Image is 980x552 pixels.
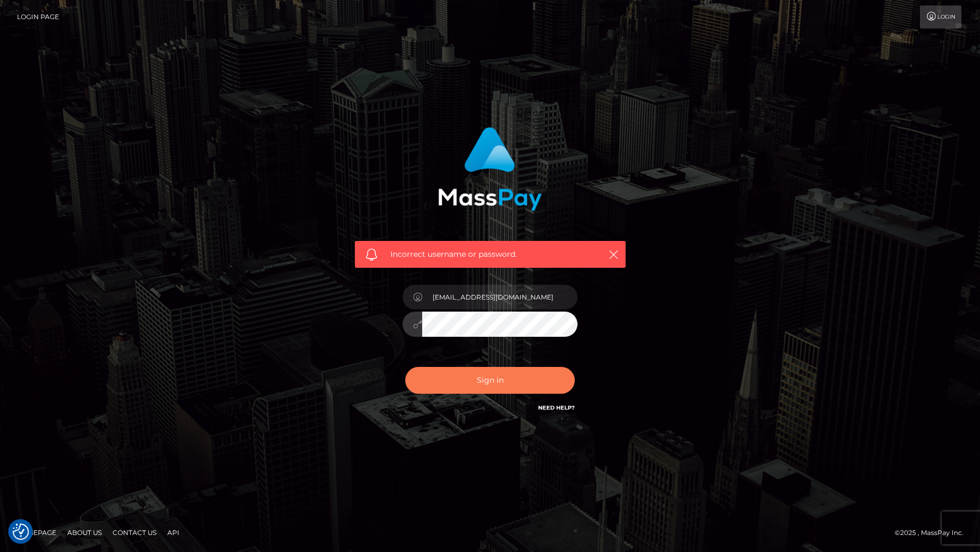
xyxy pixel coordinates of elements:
[13,524,29,540] img: Revisit consent button
[895,527,972,539] div: © 2025 , MassPay Inc.
[422,285,577,309] input: Username...
[405,367,575,394] button: Sign in
[438,127,542,211] img: MassPay Login
[108,524,161,541] a: Contact Us
[17,5,59,28] a: Login Page
[390,249,590,260] span: Incorrect username or password.
[63,524,106,541] a: About Us
[12,524,61,541] a: Homepage
[163,524,184,541] a: API
[13,524,29,540] button: Consent Preferences
[538,404,575,411] a: Need Help?
[920,5,961,28] a: Login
